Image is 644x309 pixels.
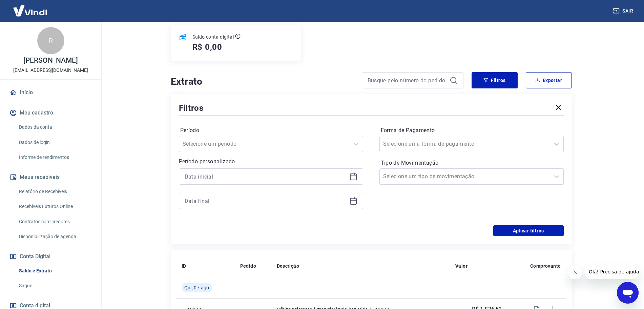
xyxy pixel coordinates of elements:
a: Disponibilização de agenda [16,230,93,244]
p: Descrição [277,263,299,269]
iframe: Mensagem da empresa [585,264,639,279]
img: Vindi [8,0,52,21]
p: Período personalizado [179,158,363,166]
h5: R$ 0,00 [192,42,223,53]
a: Contratos com credores [16,215,93,229]
p: [PERSON_NAME] [23,57,78,64]
a: Recebíveis Futuros Online [16,200,93,213]
button: Meu cadastro [8,105,93,120]
a: Relatório de Recebíveis [16,185,93,199]
h4: Extrato [171,75,354,88]
a: Início [8,85,93,100]
button: Meus recebíveis [8,170,93,185]
input: Busque pelo número do pedido [368,75,447,85]
span: Qui, 07 ago [184,284,209,291]
iframe: Fechar mensagem [568,266,582,279]
a: Saque [16,279,93,293]
p: Pedido [240,263,256,269]
label: Forma de Pagamento [381,126,562,135]
p: Saldo conta digital [192,34,234,40]
p: Valor [455,263,468,269]
input: Data inicial [185,171,347,182]
button: Aplicar filtros [493,225,564,236]
a: Informe de rendimentos [16,150,93,164]
button: Filtros [472,72,518,88]
label: Período [180,126,362,135]
a: Dados de login [16,136,93,149]
p: [EMAIL_ADDRESS][DOMAIN_NAME] [13,67,88,74]
iframe: Botão para abrir a janela de mensagens [617,282,639,304]
input: Data final [185,196,347,206]
p: Comprovante [530,263,561,269]
button: Conta Digital [8,249,93,264]
span: Olá! Precisa de ajuda? [4,5,57,10]
h5: Filtros [179,103,204,114]
p: ID [182,263,186,269]
a: Saldo e Extrato [16,264,93,278]
a: Dados da conta [16,120,93,134]
button: Exportar [526,72,572,88]
label: Tipo de Movimentação [381,159,562,167]
button: Sair [611,5,636,17]
div: R [37,27,64,54]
